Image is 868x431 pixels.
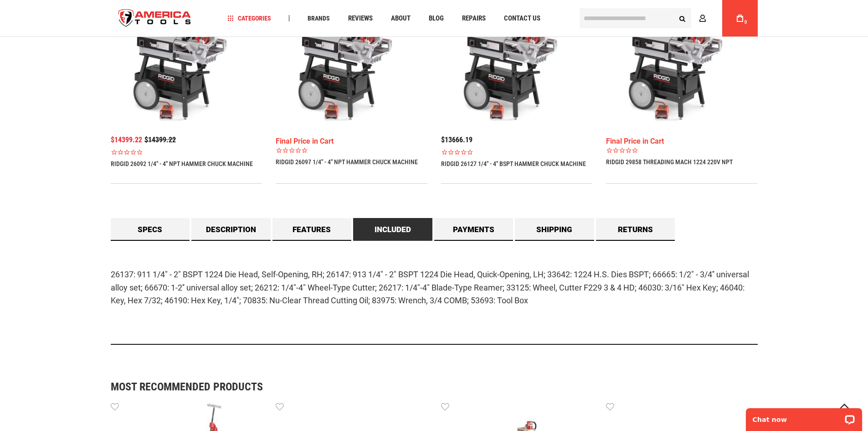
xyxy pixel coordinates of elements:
a: RIDGID 26127 1/4" - 4" BSPT HAMMER CHUCK MACHINE [441,160,586,167]
button: Search [674,10,691,27]
a: Blog [425,12,448,25]
span: Repairs [462,15,486,22]
a: Repairs [458,12,490,25]
span: Reviews [348,15,373,22]
span: Rated 0.0 out of 5 stars 0 reviews [276,147,427,154]
strong: Most Recommended Products [111,381,726,392]
span: 0 [745,20,747,25]
a: Payments [434,218,514,241]
a: RIDGID 29858 THREADING MACH 1224 220V NPT [606,158,733,166]
span: Categories [227,15,271,21]
a: Description [191,218,271,241]
span: $13666.19 [441,135,473,144]
a: Shipping [515,218,594,241]
a: store logo [111,1,199,36]
span: Brands [308,15,330,21]
iframe: LiveChat chat widget [740,402,868,431]
img: America Tools [111,1,199,36]
a: Reviews [344,12,377,25]
div: Final Price in Cart [606,136,758,147]
span: $14399.22 [144,135,176,144]
span: $14399.22 [111,135,142,144]
span: Contact Us [504,15,540,22]
span: About [391,15,411,22]
a: RIDGID 26097 1/4" - 4" NPT HAMMER CHUCK MACHINE [276,158,418,166]
a: Specs [111,218,190,241]
a: RIDGID 26092 1/4" - 4" NPT HAMMER CHUCK MACHINE [111,160,253,167]
a: Contact Us [500,12,544,25]
div: Final Price in Cart [276,136,427,147]
a: Brands [303,12,334,25]
p: 26137: 911 1/4" - 2" BSPT 1224 Die Head, Self-Opening, RH; 26147: 913 1/4" - 2" BSPT 1224 Die Hea... [111,268,758,307]
a: Returns [596,218,675,241]
span: Rated 0.0 out of 5 stars 0 reviews [606,147,758,154]
a: Features [272,218,352,241]
a: Included [353,218,432,241]
span: Rated 0.0 out of 5 stars 0 reviews [111,149,262,156]
span: Blog [429,15,444,22]
a: About [387,12,415,25]
span: Rated 0.0 out of 5 stars 0 reviews [441,149,593,156]
a: Categories [223,12,275,25]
